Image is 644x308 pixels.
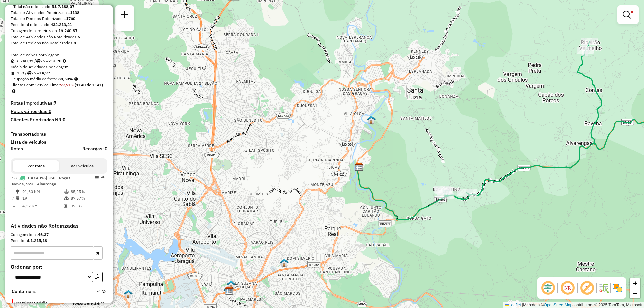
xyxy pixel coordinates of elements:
[64,204,67,208] i: Tempo total em rota
[51,22,72,27] strong: 432.213,21
[12,288,88,295] span: Containers
[11,4,107,10] div: - Total não roteirizado:
[11,76,57,81] span: Ocupação média da frota:
[11,223,107,229] h4: Atividades não Roteirizadas
[59,160,105,172] button: Ver veículos
[11,40,107,46] div: Total de Pedidos não Roteirizados:
[11,232,107,238] div: Cubagem total:
[633,289,637,297] span: −
[54,100,56,106] strong: 7
[11,59,15,63] i: Cubagem total roteirizado
[630,278,640,288] a: Zoom in
[12,203,15,209] td: =
[22,195,64,202] td: 19
[224,286,233,295] img: Teste
[49,108,51,114] strong: 0
[11,238,107,244] div: Peso total:
[48,58,61,63] strong: 213,70
[95,176,99,180] em: Opções
[11,82,60,87] span: Clientes com Service Time:
[11,100,107,106] h4: Rotas improdutivas:
[63,117,65,123] strong: 0
[70,10,79,15] strong: 1138
[22,188,64,195] td: 91,60 KM
[633,279,637,287] span: +
[14,300,87,306] span: Container Padrão
[124,290,133,298] img: Warecloud Parque Pedro ll
[36,59,40,63] i: Total de rotas
[60,82,75,87] strong: 99,91%
[70,203,104,209] td: 09:16
[598,283,609,293] img: Fluxo de ruas
[12,89,15,93] em: Rotas cross docking consideradas
[78,34,80,39] strong: 6
[28,175,46,180] span: CAX4B76
[620,8,636,21] a: Exibir filtros
[11,71,15,75] i: Total de Atividades
[75,82,103,87] strong: (1140 de 1141)
[367,115,376,124] img: Cross Santa Luzia
[355,163,363,171] img: CDD Santa Luzia
[16,196,20,200] i: Total de Atividades
[540,280,556,296] span: Ocultar deslocamento
[503,302,644,308] div: Map data © contributors,© 2025 TomTom, Microsoft
[11,28,107,34] div: Cubagem total roteirizado:
[11,22,107,28] div: Peso total roteirizado:
[38,232,49,237] strong: 46,37
[13,160,59,172] button: Ver rotas
[74,77,78,81] em: Média calculada utilizando a maior ocupação (%Peso ou %Cubagem) de cada rota da sessão. Rotas cro...
[11,109,107,114] h4: Rotas vários dias:
[11,34,107,40] div: Total de Atividades não Roteirizadas:
[11,117,107,123] h4: Clientes Priorizados NR:
[66,16,75,21] strong: 1760
[11,146,23,152] a: Rotas
[12,195,15,202] td: /
[11,139,107,145] h4: Lista de veículos
[64,190,69,194] i: % de utilização do peso
[11,263,107,271] label: Ordenar por:
[11,10,107,16] div: Total de Atividades Roteirizadas:
[58,76,73,81] strong: 88,59%
[522,303,523,307] span: |
[82,146,107,152] h4: Recargas: 0
[118,8,131,23] a: Nova sessão e pesquisa
[12,175,70,186] span: | 350 - Roças Novas, 923 - Alvarenga
[52,4,74,9] strong: R$ 7.188,07
[63,59,66,63] i: Meta Caixas/viagem: 203,60 Diferença: 10,10
[92,272,103,282] button: Ordem crescente
[39,70,50,75] strong: 14,97
[11,64,107,70] div: Média de Atividades por viagem:
[70,195,104,202] td: 87,57%
[227,280,235,289] img: Simulação- STA
[74,40,76,45] strong: 8
[64,196,69,200] i: % de utilização da cubagem
[101,176,105,180] em: Rota exportada
[559,280,576,296] span: Ocultar NR
[579,280,595,296] span: Exibir rótulo
[225,286,233,295] img: CDD Belo Horizonte
[11,16,107,22] div: Total de Pedidos Roteirizados:
[12,175,70,186] span: 58 -
[22,203,64,209] td: 4,82 KM
[30,238,47,243] strong: 1.215,18
[612,283,623,293] img: Exibir/Ocultar setores
[11,52,107,58] div: Total de caixas por viagem:
[27,71,31,75] i: Total de rotas
[544,303,573,307] a: OpenStreetMap
[11,70,107,76] div: 1138 / 76 =
[58,28,77,33] strong: 16.240,87
[630,288,640,298] a: Zoom out
[70,188,104,195] td: 85,25%
[505,303,521,307] a: Leaflet
[11,131,107,137] h4: Transportadoras
[280,258,289,267] img: 211 UDC WCL Vila Suzana
[16,190,20,194] i: Distância Total
[11,58,107,64] div: 16.240,87 / 76 =
[631,11,633,13] span: Filtro Ativo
